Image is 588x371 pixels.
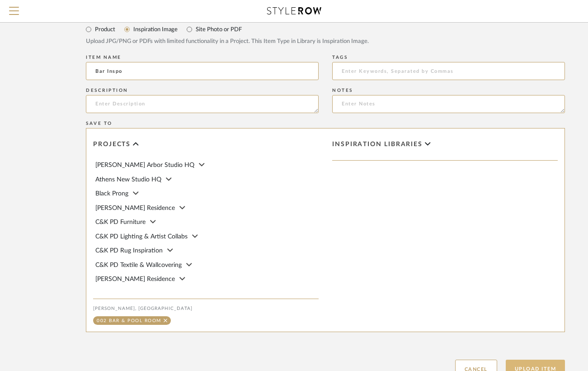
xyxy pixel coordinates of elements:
div: Item name [86,55,319,60]
span: Black Prong [95,190,128,197]
span: [PERSON_NAME] Residence [95,205,175,211]
label: Product [94,24,115,34]
span: [PERSON_NAME] Arbor Studio HQ [95,162,194,168]
input: Enter Keywords, Separated by Commas [332,62,565,80]
div: Upload JPG/PNG or PDFs with limited functionality in a Project. This Item Type in Library is Insp... [86,37,565,46]
span: C&K PD Textile & Wallcovering [95,262,182,268]
div: Notes [332,88,565,93]
label: Inspiration Image [132,24,178,34]
div: Save To [86,121,565,126]
span: Athens New Studio HQ [95,176,161,183]
span: C&K PD Lighting & Artist Collabs [95,233,188,240]
span: C&K PD Rug Inspiration [95,247,163,254]
span: [PERSON_NAME] Residence [95,276,175,282]
input: Enter Name [86,62,319,80]
span: C&K PD Furniture [95,219,146,225]
span: Projects [93,141,131,148]
div: Tags [332,55,565,60]
div: [PERSON_NAME], [GEOGRAPHIC_DATA] [93,306,319,311]
div: 002 Bar & Pool Room [97,319,161,323]
span: Inspiration libraries [332,141,423,148]
mat-radio-group: Select item type [86,24,565,35]
div: Description [86,88,319,93]
label: Site Photo or PDF [195,24,242,34]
